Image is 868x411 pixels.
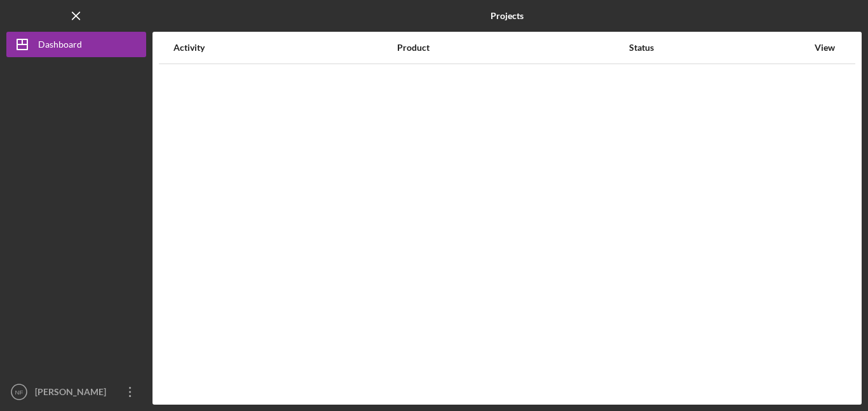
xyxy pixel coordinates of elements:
button: Dashboard [6,32,146,57]
div: Dashboard [38,32,82,60]
div: Status [629,43,808,53]
b: Projects [491,11,524,21]
button: NF[PERSON_NAME] [6,379,146,405]
div: View [809,43,841,53]
div: Product [397,43,628,53]
text: NF [15,389,24,396]
div: [PERSON_NAME] [32,379,114,408]
div: Activity [173,43,396,53]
